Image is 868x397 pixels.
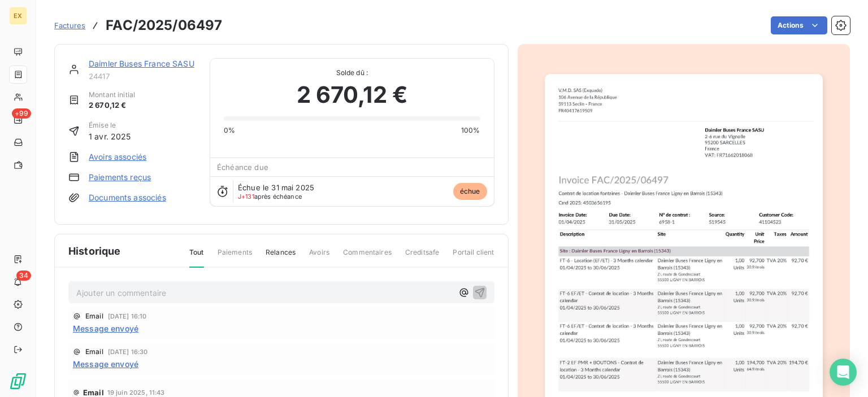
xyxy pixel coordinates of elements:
[89,72,196,81] span: 24417
[89,90,135,100] span: Montant initial
[54,20,85,31] a: Factures
[54,21,85,30] span: Factures
[238,183,314,192] span: Échue le 31 mai 2025
[89,120,131,130] span: Émise le
[9,7,27,25] div: EX
[224,125,235,136] span: 0%
[189,247,204,268] span: Tout
[83,388,104,397] span: Email
[89,192,166,203] a: Documents associés
[405,247,440,267] span: Creditsafe
[68,243,121,259] span: Historique
[108,313,147,320] span: [DATE] 16:10
[89,100,135,111] span: 2 670,12 €
[85,348,103,355] span: Email
[830,359,857,386] div: Open Intercom Messenger
[85,313,103,320] span: Email
[106,15,222,36] h3: FAC/2025/06497
[73,322,138,334] span: Message envoyé
[771,16,827,34] button: Actions
[73,358,138,370] span: Message envoyé
[89,172,151,183] a: Paiements reçus
[12,108,31,119] span: +99
[89,130,131,142] span: 1 avr. 2025
[238,193,254,200] span: J+131
[453,183,487,200] span: échue
[107,389,165,396] span: 19 juin 2025, 11:43
[217,163,268,172] span: Échéance due
[309,247,329,267] span: Avoirs
[453,247,494,267] span: Portail client
[9,372,27,390] img: Logo LeanPay
[461,125,480,136] span: 100%
[343,247,392,267] span: Commentaires
[297,78,408,112] span: 2 670,12 €
[266,247,296,267] span: Relances
[89,59,194,68] a: Daimler Buses France SASU
[238,193,302,200] span: après échéance
[89,151,146,163] a: Avoirs associés
[224,68,480,78] span: Solde dû :
[108,348,148,355] span: [DATE] 16:30
[218,247,252,267] span: Paiements
[16,271,31,281] span: 34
